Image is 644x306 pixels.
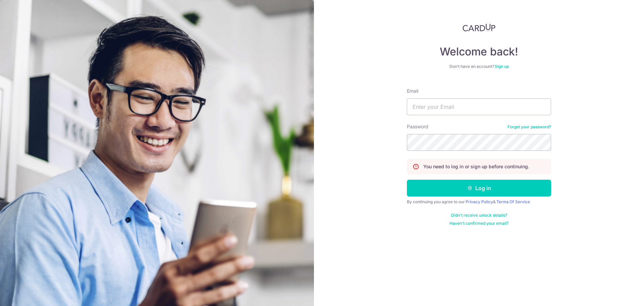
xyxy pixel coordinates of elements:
button: Log in [407,180,551,196]
div: Don’t have an account? [407,64,551,69]
a: Forgot your password? [507,124,551,130]
label: Password [407,123,428,130]
a: Terms Of Service [496,199,530,204]
p: You need to log in or sign up before continuing. [423,163,529,170]
div: By continuing you agree to our & [407,199,551,205]
a: Haven't confirmed your email? [449,221,508,226]
h4: Welcome back! [407,45,551,58]
a: Privacy Policy [466,199,493,204]
input: Enter your Email [407,98,551,115]
img: CardUp Logo [463,24,495,32]
a: Didn't receive unlock details? [451,213,507,218]
label: Email [407,88,418,94]
a: Sign up [495,64,509,69]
